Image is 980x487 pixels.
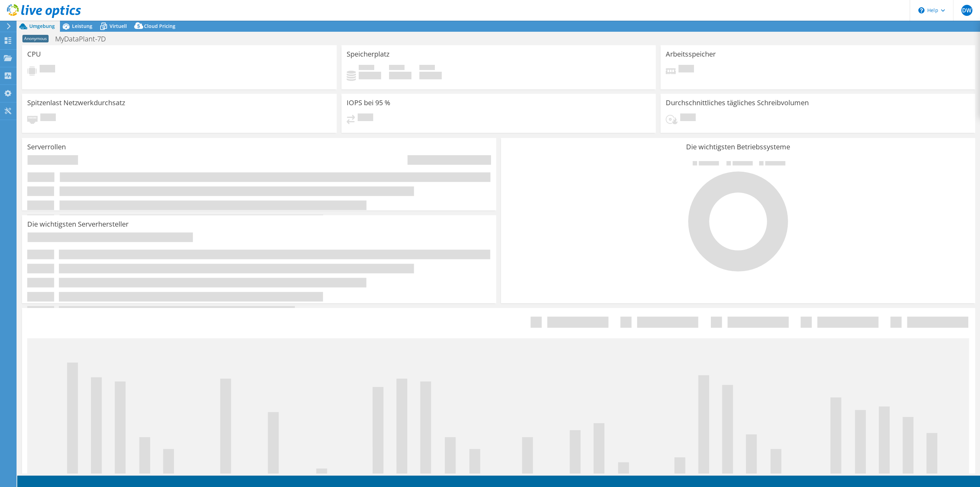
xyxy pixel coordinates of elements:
span: Umgebung [29,23,55,29]
h3: Arbeitsspeicher [666,50,716,58]
span: Verfügbar [389,65,405,72]
h4: 0 GiB [389,72,411,79]
h3: Durchschnittliches tägliches Schreibvolumen [666,99,809,107]
span: Ausstehend [678,65,694,74]
span: Ausstehend [680,113,696,123]
span: Insgesamt [419,65,435,72]
h3: Die wichtigsten Betriebssysteme [506,143,970,151]
svg: \n [918,7,925,13]
span: Cloud Pricing [144,23,175,29]
h3: Die wichtigsten Serverhersteller [27,220,129,228]
span: Ausstehend [40,113,56,123]
span: Belegt [359,65,374,72]
h1: MyDataPlant-7D [52,35,116,43]
h4: 0 GiB [419,72,442,79]
span: Ausstehend [40,65,55,74]
span: Leistung [72,23,92,29]
h3: CPU [27,50,41,58]
span: Ausstehend [358,113,373,123]
span: Anonymous [22,35,49,42]
h3: IOPS bei 95 % [347,99,390,107]
span: DW [961,5,972,16]
span: Virtuell [110,23,127,29]
h3: Serverrollen [27,143,66,151]
h3: Speicherplatz [347,50,389,58]
h4: 0 GiB [359,72,381,79]
h3: Spitzenlast Netzwerkdurchsatz [27,99,125,107]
